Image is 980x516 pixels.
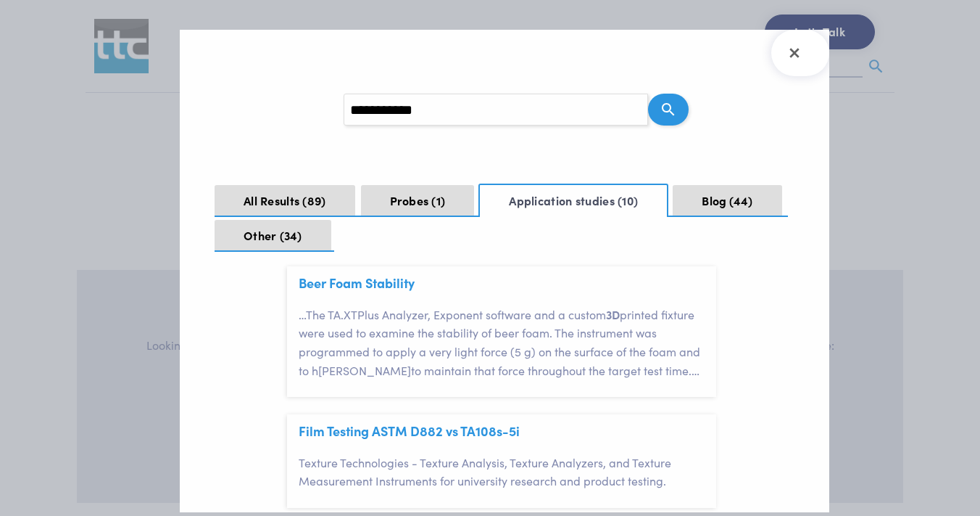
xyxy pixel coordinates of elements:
section: Search Results [180,30,829,512]
span: 1 [431,192,445,208]
button: Blog [673,185,781,216]
button: Application studies [478,184,668,217]
article: Beer Foam Stability [287,266,716,397]
button: Search [648,94,689,126]
span: … [299,306,306,322]
a: Beer Foam Stability [299,274,415,292]
span: 3D [606,306,620,322]
button: All Results [215,185,355,216]
button: Close Search Results [771,30,829,76]
nav: Search Result Navigation [215,178,794,252]
article: Film Testing ASTM D882 vs TA108s-5i [287,414,716,508]
span: 34 [280,227,302,243]
button: Other [215,220,331,250]
span: 44 [729,192,752,208]
span: 89 [302,192,325,208]
p: Texture Technologies - Texture Analysis, Texture Analyzers, and Texture Measurement Instruments f... [299,454,716,491]
button: Probes [361,185,475,216]
span: … [692,362,699,378]
span: Beer Foam Stability [299,275,415,291]
span: Film Testing ASTM D882 vs TA108s-5i [299,423,520,439]
a: Film Testing ASTM D882 vs TA108s-5i [299,422,520,440]
p: The TA.XTPlus Analyzer, Exponent software and a custom printed fixture were used to examine the s... [299,306,716,380]
span: 10 [618,192,638,208]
